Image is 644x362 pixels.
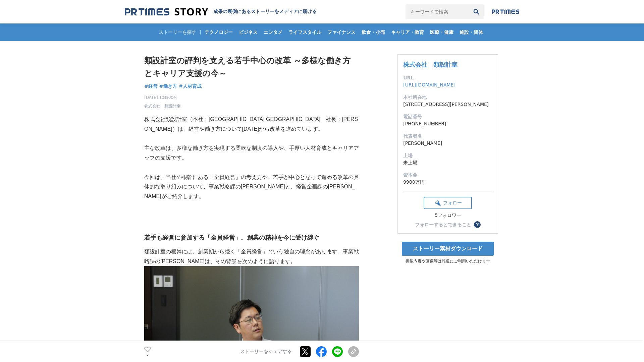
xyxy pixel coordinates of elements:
[359,23,388,41] a: 飲食・小売
[474,221,481,228] button: ？
[388,29,427,35] span: キャリア・教育
[144,173,359,201] p: 今回は、当社の根幹にある「全員経営」の考え方や、若手が中心となって進める改革の具体的な取り組みについて、事業戦略課の[PERSON_NAME]と、経営企画課の[PERSON_NAME]がご紹介します。
[388,23,427,41] a: キャリア・教育
[325,23,358,41] a: ファイナンス
[144,115,359,134] p: 株式会社類設計室（本社：[GEOGRAPHIC_DATA][GEOGRAPHIC_DATA] 社長：[PERSON_NAME]）は、経営や働き方について[DATE]から改革を進めています。
[403,61,458,68] a: 株式会社 類設計室
[403,152,492,159] dt: 上場
[359,29,388,35] span: 飲食・小売
[403,94,492,101] dt: 本社所在地
[492,9,519,14] img: prtimes
[403,179,492,186] dd: 9900万円
[286,23,324,41] a: ライフスタイル
[475,222,480,227] span: ？
[402,242,494,256] a: ストーリー素材ダウンロード
[236,29,260,35] span: ビジネス
[125,7,208,16] img: 成果の裏側にあるストーリーをメディアに届ける
[427,29,456,35] span: 医療・健康
[397,258,498,264] p: 掲載内容や画像等は報道にご利用いただけます
[403,101,492,108] dd: [STREET_ADDRESS][PERSON_NAME]
[403,140,492,147] dd: [PERSON_NAME]
[403,113,492,120] dt: 電話番号
[457,23,486,41] a: 施設・団体
[403,133,492,140] dt: 代表者名
[261,29,285,35] span: エンタメ
[415,222,471,227] div: フォローするとできること
[325,29,358,35] span: ファイナンス
[159,83,177,90] a: #働き方
[144,83,158,89] span: #経営
[403,120,492,127] dd: [PHONE_NUMBER]
[403,82,455,87] a: [URL][DOMAIN_NAME]
[179,83,202,89] span: #人材育成
[144,83,158,90] a: #経営
[144,247,359,266] p: 類設計室の根幹には、創業期から続く「全員経営」という独自の理念があります。事業戦略課の[PERSON_NAME]は、その背景を次のように語ります。
[144,95,180,101] span: [DATE] 10時00分
[403,172,492,179] dt: 資本金
[457,29,486,35] span: 施設・団体
[424,197,472,209] button: フォロー
[179,83,202,90] a: #人材育成
[469,4,484,19] button: 検索
[159,83,177,89] span: #働き方
[144,143,359,163] p: 主な改革は、多様な働き方を実現する柔軟な制度の導入や、手厚い人材育成とキャリアアップの支援です。
[144,234,319,241] u: 若手も経営に参加する「全員経営」。創業の精神を今に受け継ぐ
[240,349,292,355] p: ストーリーをシェアする
[213,9,317,15] h2: 成果の裏側にあるストーリーをメディアに届ける
[144,54,359,80] h1: 類設計室の評判を支える若手中心の改革 ～多様な働き方とキャリア支援の今～
[261,23,285,41] a: エンタメ
[406,4,469,19] input: キーワードで検索
[286,29,324,35] span: ライフスタイル
[236,23,260,41] a: ビジネス
[144,103,180,109] a: 株式会社 類設計室
[202,23,235,41] a: テクノロジー
[403,74,492,81] dt: URL
[403,159,492,166] dd: 未上場
[144,353,151,356] p: 3
[424,213,472,219] div: 5フォロワー
[427,23,456,41] a: 医療・健康
[202,29,235,35] span: テクノロジー
[125,7,317,16] a: 成果の裏側にあるストーリーをメディアに届ける 成果の裏側にあるストーリーをメディアに届ける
